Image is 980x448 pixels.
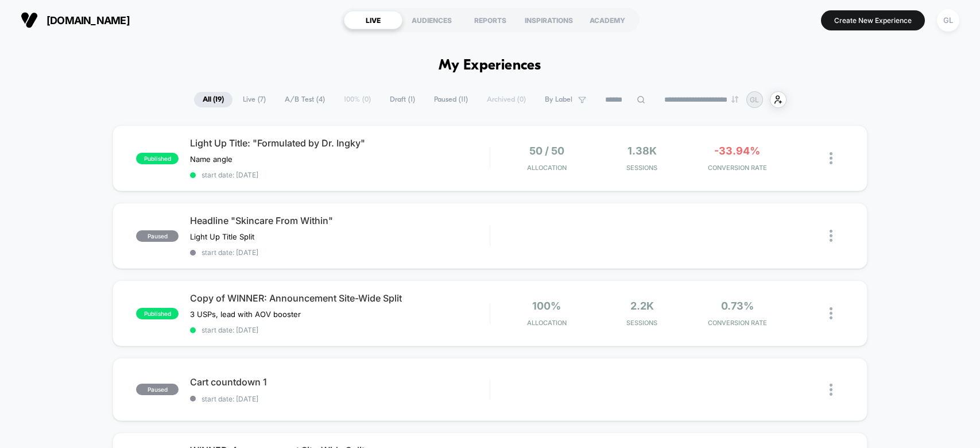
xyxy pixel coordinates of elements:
span: 3 USPs, lead with AOV booster [190,310,301,319]
img: close [830,384,832,396]
div: LIVE [344,11,402,29]
span: CONVERSION RATE [692,164,782,172]
span: 50 / 50 [529,145,564,157]
span: start date: [DATE] [190,171,489,179]
div: ACADEMY [578,11,637,29]
span: 100% [532,300,561,312]
h1: My Experiences [439,57,541,74]
img: Visually logo [21,11,38,29]
span: Name angle [190,155,233,164]
span: 2.2k [630,300,654,312]
span: Draft ( 1 ) [381,92,424,107]
span: Light Up Title Split [190,232,254,241]
img: end [731,96,738,103]
span: Allocation [527,319,567,327]
span: Allocation [527,164,567,172]
img: close [830,307,832,319]
span: paused [136,384,179,395]
span: Sessions [597,319,687,327]
span: Paused ( 11 ) [425,92,477,107]
img: close [830,230,832,242]
span: Sessions [597,164,687,172]
span: Cart countdown 1 [190,376,489,388]
span: start date: [DATE] [190,248,489,257]
div: GL [937,9,959,32]
span: All ( 19 ) [194,92,233,107]
span: published [136,308,179,319]
span: CONVERSION RATE [692,319,782,327]
span: 0.73% [721,300,754,312]
div: REPORTS [461,11,520,29]
button: Create New Experience [821,10,925,30]
div: INSPIRATIONS [520,11,578,29]
span: [DOMAIN_NAME] [47,14,130,26]
span: Light Up Title: "Formulated by Dr. Ingky" [190,137,489,149]
button: GL [933,9,963,32]
span: By Label [545,95,572,104]
span: A/B Test ( 4 ) [276,92,334,107]
span: start date: [DATE] [190,395,489,403]
span: Copy of WINNER: Announcement Site-Wide Split [190,292,489,304]
span: -33.94% [714,145,760,157]
span: Live ( 7 ) [234,92,274,107]
p: GL [750,95,759,104]
span: Headline "Skincare From Within" [190,215,489,226]
img: close [830,152,832,164]
span: start date: [DATE] [190,326,489,334]
div: AUDIENCES [402,11,461,29]
span: 1.38k [627,145,657,157]
button: [DOMAIN_NAME] [17,11,133,29]
span: paused [136,230,179,242]
span: published [136,153,179,164]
